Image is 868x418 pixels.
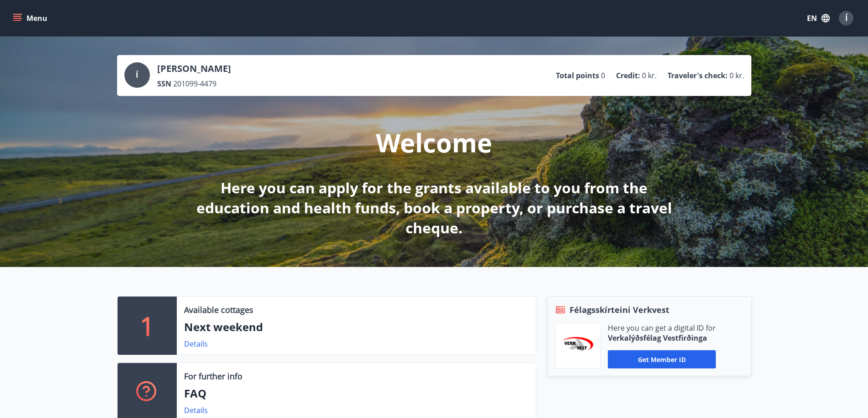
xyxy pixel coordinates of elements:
[184,370,242,382] p: For further info
[835,7,857,29] button: Í
[668,71,728,81] p: Traveler's check :
[157,79,171,89] p: SSN
[184,319,529,335] p: Next weekend
[184,304,253,316] p: Available cottages
[184,405,208,415] a: Details
[11,10,51,26] button: menu
[194,178,675,238] p: Here you can apply for the grants available to you from the education and health funds, book a pr...
[556,71,599,81] p: Total points
[608,323,716,333] p: Here you can get a digital ID for
[570,304,669,316] span: Félagsskírteini Verkvest
[173,79,216,89] span: 201099-4479
[608,333,716,343] p: Verkalýðsfélag Vestfirðinga
[562,337,593,355] img: jihgzMk4dcgjRAW2aMgpbAqQEG7LZi0j9dOLAUvz.png
[157,62,231,75] p: [PERSON_NAME]
[729,71,744,81] span: 0 kr.
[376,125,492,160] p: Welcome
[140,308,154,343] p: 1
[184,386,529,401] p: FAQ
[845,13,847,23] span: Í
[616,71,640,81] p: Credit :
[608,350,716,368] button: Get member ID
[184,339,208,349] a: Details
[136,70,138,80] span: Í
[803,10,833,26] button: EN
[601,71,605,81] span: 0
[642,71,657,81] span: 0 kr.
